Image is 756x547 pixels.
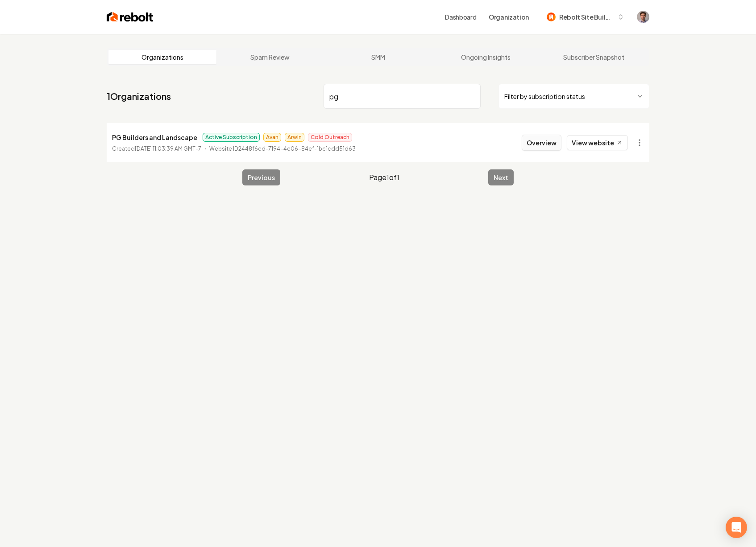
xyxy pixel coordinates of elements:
span: Rebolt Site Builder [559,12,614,22]
a: Organizations [108,50,216,64]
p: PG Builders and Landscape [112,132,197,143]
a: View website [567,135,628,150]
div: Open Intercom Messenger [726,517,747,538]
span: Cold Outreach [308,133,352,142]
p: Website ID 2448f6cd-7194-4c06-84ef-1bc1cdd51d63 [209,144,356,153]
p: Created [112,144,201,153]
button: Overview [522,135,561,151]
img: Rebolt Logo [107,11,154,23]
time: [DATE] 11:03:39 AM GMT-7 [135,145,201,152]
span: Page 1 of 1 [369,172,399,183]
img: Rebolt Site Builder [547,12,556,21]
button: Organization [483,9,534,25]
button: Open user button [637,11,649,23]
a: SMM [324,50,432,64]
img: Gregory Geel [637,11,649,23]
a: Subscriber Snapshot [540,50,648,64]
a: Dashboard [445,12,476,21]
span: Active Subscription [203,133,260,142]
input: Search by name or ID [324,84,481,109]
a: 1Organizations [107,90,171,103]
a: Spam Review [216,50,324,64]
a: Ongoing Insights [432,50,540,64]
span: Arwin [285,133,304,142]
span: Avan [263,133,281,142]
